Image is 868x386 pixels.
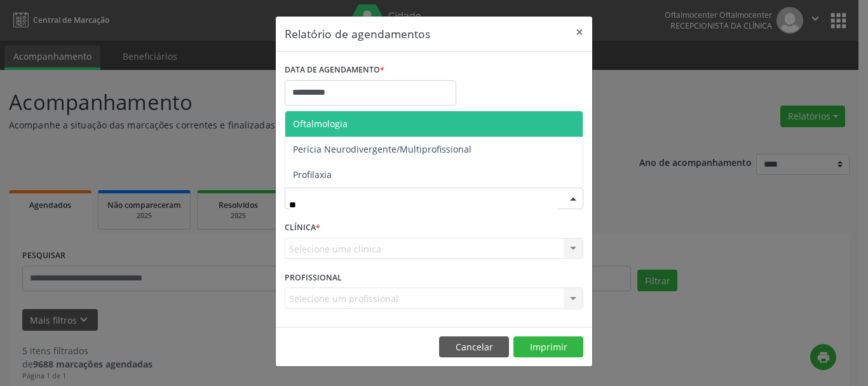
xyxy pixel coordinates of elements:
label: CLÍNICA [285,218,320,238]
span: Perícia Neurodivergente/Multiprofissional [293,143,471,155]
span: Profilaxia [293,169,332,181]
button: Imprimir [513,336,583,358]
span: Oftalmologia [293,118,348,130]
label: DATA DE AGENDAMENTO [285,60,384,80]
button: Close [567,17,592,48]
button: Cancelar [439,336,509,358]
label: PROFISSIONAL [285,268,342,287]
h5: Relatório de agendamentos [285,25,430,42]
